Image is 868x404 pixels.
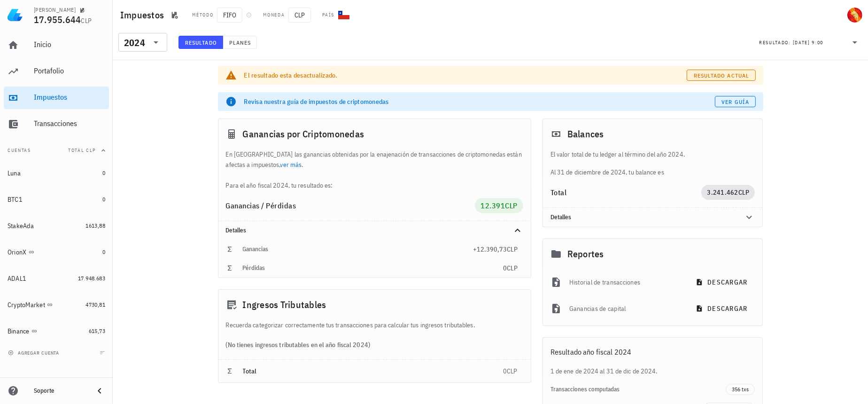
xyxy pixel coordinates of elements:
[480,201,505,210] span: 12.391
[543,149,763,177] div: Al 31 de diciembre de 2024, tu balance es
[759,36,793,48] div: Resultado:
[4,139,109,162] button: CuentasTotal CLP
[505,201,518,210] span: CLP
[697,304,747,313] span: descargar
[4,267,109,290] a: ADAL1 17.948.683
[102,196,105,203] span: 0
[4,87,109,109] a: Impuestos
[8,301,45,309] div: CryptoMarket
[690,300,755,317] button: descargar
[732,384,749,395] span: 356 txs
[4,34,109,56] a: Inicio
[120,8,168,23] h1: Impuestos
[8,8,23,23] img: LedgiFi
[473,245,507,253] span: +12.390,73
[102,248,105,255] span: 0
[34,66,105,75] div: Portafolio
[503,264,507,272] span: 0
[4,241,109,263] a: OrionX 0
[218,320,531,330] div: Recuerda categorizar correctamente tus transacciones para calcular tus ingresos tributables.
[707,188,738,197] span: 3.241.462
[226,201,296,210] span: Ganancias / Pérdidas
[85,301,105,308] span: 4730,81
[550,386,726,393] div: Transacciones computadas
[715,96,756,107] a: Ver guía
[34,93,105,102] div: Impuestos
[244,97,715,106] div: Revisa nuestra guía de impuestos de criptomonedas
[192,11,213,19] div: Método
[34,6,76,14] div: [PERSON_NAME]
[6,348,63,357] button: agregar cuenta
[185,39,217,46] span: Resultado
[178,36,223,49] button: Resultado
[8,248,27,256] div: OrionX
[4,113,109,135] a: Transacciones
[690,274,755,291] button: descargar
[34,13,81,26] span: 17.955.644
[507,367,518,375] span: CLP
[124,38,145,48] div: 2024
[4,214,109,237] a: StakeAda 1613,88
[550,149,755,159] p: El valor total de tu ledger al término del año 2024.
[10,350,59,356] span: agregar cuenta
[8,169,21,177] div: Luna
[322,11,334,19] div: País
[8,275,26,283] div: ADAL1
[4,162,109,184] a: Luna 0
[81,16,92,25] span: CLP
[687,70,755,81] button: Resultado actual
[507,264,518,272] span: CLP
[218,221,531,240] div: Detalles
[550,214,733,221] div: Detalles
[543,366,763,376] div: 1 de ene de 2024 al 31 de dic de 2024.
[34,387,86,395] div: Soporte
[218,290,531,320] div: Ingresos Tributables
[34,119,105,128] div: Transacciones
[223,36,257,49] button: Planes
[550,189,702,196] div: Total
[338,9,349,21] div: CL-icon
[85,222,105,229] span: 1613,88
[280,160,302,169] a: ver más
[4,188,109,211] a: BTC1 0
[4,293,109,316] a: CryptoMarket 4730,81
[217,8,242,23] span: FIFO
[288,8,311,23] span: CLP
[263,11,285,19] div: Moneda
[793,38,823,48] div: [DATE] 9:00
[229,39,251,46] span: Planes
[4,320,109,342] a: Binance 615,73
[68,147,96,153] span: Total CLP
[847,8,862,23] div: avatar
[226,227,501,234] div: Detalles
[543,338,763,366] div: Resultado año fiscal 2024
[697,278,747,286] span: descargar
[4,60,109,83] a: Portafolio
[503,367,507,375] span: 0
[8,196,23,204] div: BTC1
[243,246,473,253] div: Ganancias
[507,245,518,253] span: CLP
[569,298,682,319] div: Ganancias de capital
[218,330,531,359] div: (No tienes ingresos tributables en el año fiscal 2024)
[244,71,687,80] div: El resultado esta desactualizado.
[721,98,749,105] span: Ver guía
[738,188,750,197] span: CLP
[243,367,257,375] span: Total
[243,264,503,272] div: Pérdidas
[543,119,763,149] div: Balances
[78,275,105,282] span: 17.948.683
[693,72,749,79] span: Resultado actual
[8,327,30,335] div: Binance
[218,149,531,190] div: En [GEOGRAPHIC_DATA] las ganancias obtenidas por la enajenación de transacciones de criptomonedas...
[569,272,682,293] div: Historial de transacciones
[218,119,531,149] div: Ganancias por Criptomonedas
[34,40,105,49] div: Inicio
[8,222,34,230] div: StakeAda
[102,169,105,176] span: 0
[543,239,763,269] div: Reportes
[118,33,167,52] div: 2024
[753,33,866,51] div: Resultado:[DATE] 9:00
[543,208,763,227] div: Detalles
[89,327,105,334] span: 615,73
